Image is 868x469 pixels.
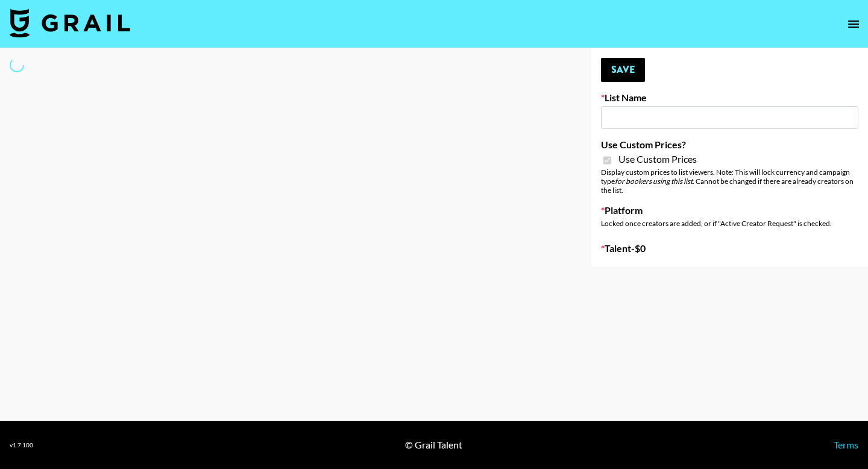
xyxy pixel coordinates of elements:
label: Platform [601,204,858,216]
label: Talent - $ 0 [601,242,858,254]
button: open drawer [841,12,866,36]
div: © Grail Talent [405,439,462,451]
label: List Name [601,92,858,104]
div: Locked once creators are added, or if "Active Creator Request" is checked. [601,219,858,228]
span: Use Custom Prices [618,153,697,165]
em: for bookers using this list [615,177,693,186]
button: Save [601,58,645,82]
img: Grail Talent [10,8,130,37]
div: v 1.7.100 [10,441,33,449]
a: Terms [834,439,858,450]
label: Use Custom Prices? [601,139,858,151]
div: Display custom prices to list viewers. Note: This will lock currency and campaign type . Cannot b... [601,168,858,195]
